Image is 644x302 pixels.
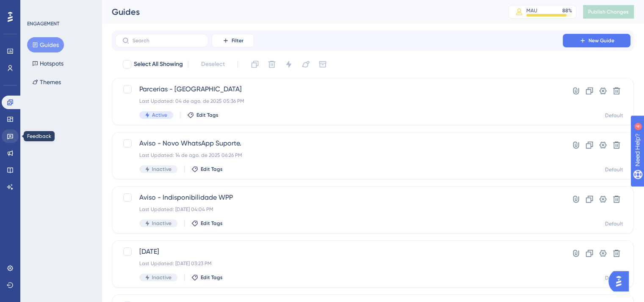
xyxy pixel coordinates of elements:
[201,59,225,69] span: Deselect
[139,138,539,148] span: Aviso - Novo WhatsApp Suporte.
[152,274,171,281] span: Inactive
[605,112,623,119] div: Default
[526,7,537,14] div: MAU
[562,7,572,14] div: 88 %
[27,74,66,90] button: Themes
[191,274,223,281] button: Edit Tags
[608,269,634,294] iframe: UserGuiding AI Assistant Launcher
[27,56,69,71] button: Hotspots
[139,192,539,203] span: Aviso - Indisponibilidade WPP
[191,166,223,173] button: Edit Tags
[196,112,218,118] span: Edit Tags
[152,112,167,118] span: Active
[59,4,61,11] div: 4
[139,152,539,159] div: Last Updated: 14 de ago. de 2025 06:26 PM
[133,38,201,44] input: Search
[191,220,223,227] button: Edit Tags
[232,37,243,44] span: Filter
[193,57,232,72] button: Deselect
[212,34,254,47] button: Filter
[605,275,623,281] div: Default
[20,2,53,12] span: Need Help?
[605,220,623,227] div: Default
[201,220,223,227] span: Edit Tags
[27,37,64,52] button: Guides
[583,5,634,19] button: Publish Changes
[605,166,623,173] div: Default
[588,8,629,15] span: Publish Changes
[139,247,539,257] span: [DATE]
[152,220,171,227] span: Inactive
[187,112,218,118] button: Edit Tags
[589,37,614,44] span: New Guide
[563,34,630,47] button: New Guide
[134,59,183,69] span: Select All Showing
[139,84,539,94] span: Parcerias - [GEOGRAPHIC_DATA]
[152,166,171,173] span: Inactive
[112,6,487,18] div: Guides
[139,98,539,104] div: Last Updated: 04 de ago. de 2025 05:36 PM
[201,274,223,281] span: Edit Tags
[139,260,539,267] div: Last Updated: [DATE] 03:23 PM
[139,206,539,213] div: Last Updated: [DATE] 04:04 PM
[201,166,223,173] span: Edit Tags
[27,20,59,27] div: ENGAGEMENT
